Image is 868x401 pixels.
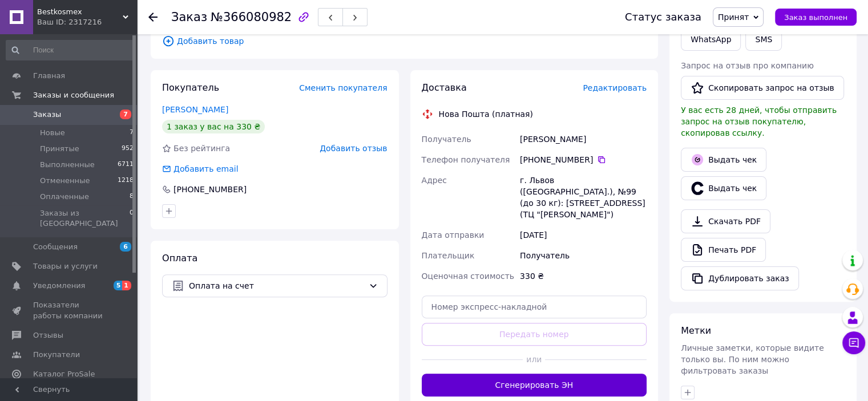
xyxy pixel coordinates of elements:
[681,148,766,172] button: Выдать чек
[211,10,292,24] span: №366080982
[171,10,207,24] span: Заказ
[40,144,79,154] span: Принятые
[162,105,228,114] a: [PERSON_NAME]
[681,266,799,290] button: Дублировать заказ
[114,281,123,290] span: 5
[718,13,749,22] span: Принят
[33,71,65,81] span: Главная
[583,83,647,92] span: Редактировать
[784,13,847,22] span: Заказ выполнен
[162,120,265,133] div: 1 заказ у вас на 330 ₴
[33,261,98,272] span: Товары и услуги
[436,108,536,120] div: Нова Пошта (платная)
[422,295,647,318] input: Номер экспресс-накладной
[681,238,766,262] a: Печать PDF
[40,176,90,186] span: Отмененные
[40,160,95,170] span: Выполненные
[422,251,475,260] span: Плательщик
[122,144,134,154] span: 952
[40,128,65,138] span: Новые
[422,82,467,93] span: Доставка
[422,155,510,164] span: Телефон получателя
[518,245,649,266] div: Получатель
[118,176,134,186] span: 1218
[122,281,131,290] span: 1
[681,343,824,375] span: Личные заметки, которые видите только вы. По ним можно фильтровать заказы
[33,242,78,252] span: Сообщения
[518,129,649,149] div: [PERSON_NAME]
[33,90,114,100] span: Заказы и сообщения
[422,374,647,396] button: Сгенерировать ЭН
[422,176,447,185] span: Адрес
[33,281,85,291] span: Уведомления
[118,160,134,170] span: 6711
[518,170,649,225] div: г. Львов ([GEOGRAPHIC_DATA].), №99 (до 30 кг): [STREET_ADDRESS] (ТЦ "[PERSON_NAME]")
[33,350,80,360] span: Покупатели
[422,135,471,144] span: Получатель
[33,369,95,379] span: Каталог ProSale
[299,83,387,92] span: Сменить покупателя
[120,110,131,119] span: 7
[518,225,649,245] div: [DATE]
[161,163,240,175] div: Добавить email
[120,242,131,252] span: 6
[33,300,106,321] span: Показатели работы компании
[162,82,219,93] span: Покупатель
[518,266,649,286] div: 330 ₴
[681,176,766,200] button: Выдать чек
[33,330,63,341] span: Отзывы
[37,17,137,27] div: Ваш ID: 2317216
[681,209,770,233] a: Скачать PDF
[625,11,701,23] div: Статус заказа
[681,28,741,51] a: WhatsApp
[130,192,134,202] span: 8
[681,61,814,70] span: Запрос на отзыв про компанию
[842,331,865,354] button: Чат с покупателем
[520,154,647,165] div: [PHONE_NUMBER]
[173,144,230,153] span: Без рейтинга
[681,106,837,137] span: У вас есть 28 дней, чтобы отправить запрос на отзыв покупателю, скопировав ссылку.
[37,7,123,17] span: Bestkosmex
[422,272,515,281] span: Оценочная стоимость
[162,35,647,47] span: Добавить товар
[6,40,135,60] input: Поиск
[320,144,387,153] span: Добавить отзыв
[33,110,61,120] span: Заказы
[523,354,545,365] span: или
[40,208,130,229] span: Заказы из [GEOGRAPHIC_DATA]
[775,9,857,26] button: Заказ выполнен
[40,192,89,202] span: Оплаченные
[681,76,844,100] button: Скопировать запрос на отзыв
[745,28,782,51] button: SMS
[189,280,364,292] span: Оплата на счет
[172,184,248,195] div: [PHONE_NUMBER]
[162,253,197,264] span: Оплата
[130,128,134,138] span: 7
[422,230,485,240] span: Дата отправки
[172,163,240,175] div: Добавить email
[681,325,711,336] span: Метки
[130,208,134,229] span: 0
[148,11,158,23] div: Вернуться назад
